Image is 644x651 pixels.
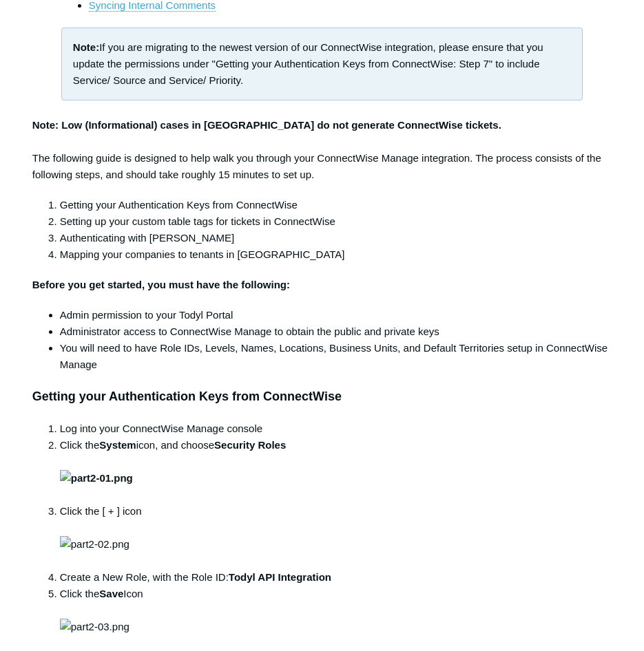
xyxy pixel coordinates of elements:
strong: Save [99,588,123,599]
strong: Todyl API Integration [229,571,331,583]
strong: Note: [73,41,99,53]
li: Setting up your custom table tags for tickets in ConnectWise [60,213,612,230]
li: Create a New Role, with the Role ID: [60,569,612,586]
li: Click the icon, and choose [60,437,612,503]
li: Mapping your companies to tenants in [GEOGRAPHIC_DATA] [60,246,612,263]
li: Log into your ConnectWise Manage console [60,420,612,437]
strong: System [99,439,136,451]
li: Getting your Authentication Keys from ConnectWise [60,197,612,213]
div: If you are migrating to the newest version of our ConnectWise integration, please ensure that you... [61,28,583,100]
li: Click the [ + ] icon [60,503,612,569]
strong: Before you get started, you must have the following: [32,279,290,290]
img: part2-02.png [60,536,129,553]
strong: Note: Low (Informational) cases in [GEOGRAPHIC_DATA] do not generate ConnectWise tickets. [32,119,501,131]
img: part2-03.png [60,619,129,635]
li: You will need to have Role IDs, Levels, Names, Locations, Business Units, and Default Territories... [60,340,612,373]
img: part2-01.png [60,470,133,487]
div: The following guide is designed to help walk you through your ConnectWise Manage integration. The... [32,150,612,183]
li: Authenticating with [PERSON_NAME] [60,230,612,246]
li: Admin permission to your Todyl Portal [60,307,612,323]
strong: Security Roles [60,439,287,484]
li: Administrator access to ConnectWise Manage to obtain the public and private keys [60,323,612,340]
h3: Getting your Authentication Keys from ConnectWise [32,387,612,407]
